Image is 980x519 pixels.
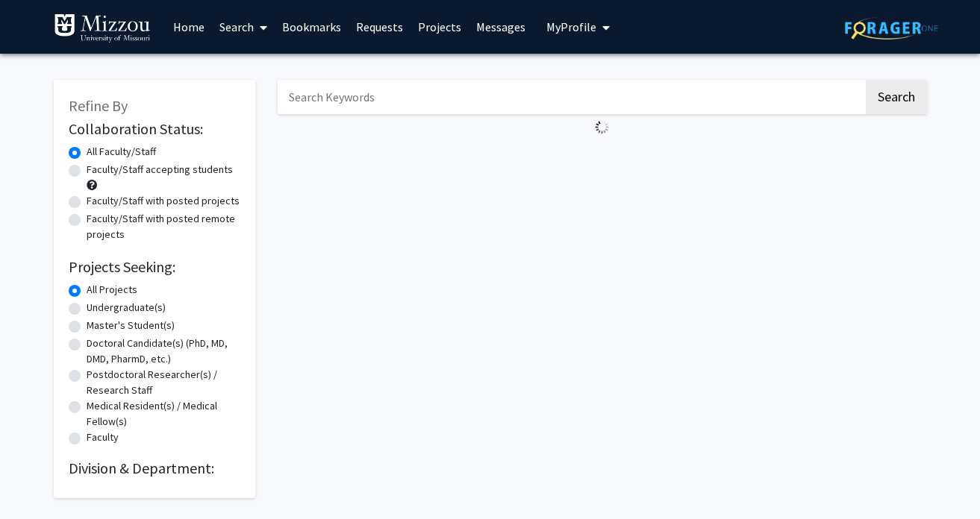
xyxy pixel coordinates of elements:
[349,1,411,53] a: Requests
[866,80,927,114] button: Search
[845,16,938,40] img: ForagerOne Logo
[275,1,349,53] a: Bookmarks
[87,398,240,430] label: Medical Resident(s) / Medical Fellow(s)
[411,1,469,53] a: Projects
[166,1,212,53] a: Home
[69,459,240,477] h2: Division & Department:
[69,96,128,115] span: Refine By
[87,144,156,160] label: All Faculty/Staff
[87,430,119,445] label: Faculty
[278,80,864,114] input: Search Keywords
[69,258,240,276] h2: Projects Seeking:
[87,336,240,367] label: Doctoral Candidate(s) (PhD, MD, DMD, PharmD, etc.)
[212,1,275,53] a: Search
[69,120,240,138] h2: Collaboration Status:
[54,13,151,43] img: University of Missouri Logo
[87,211,240,242] label: Faculty/Staff with posted remote projects
[87,300,166,315] label: Undergraduate(s)
[87,282,137,298] label: All Projects
[87,162,233,177] label: Faculty/Staff accepting students
[87,193,240,209] label: Faculty/Staff with posted projects
[469,1,533,53] a: Messages
[589,114,615,140] img: Loading
[546,19,596,34] span: My Profile
[87,367,240,398] label: Postdoctoral Researcher(s) / Research Staff
[11,452,63,508] iframe: Chat
[278,140,927,174] nav: Page navigation
[87,318,175,333] label: Master's Student(s)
